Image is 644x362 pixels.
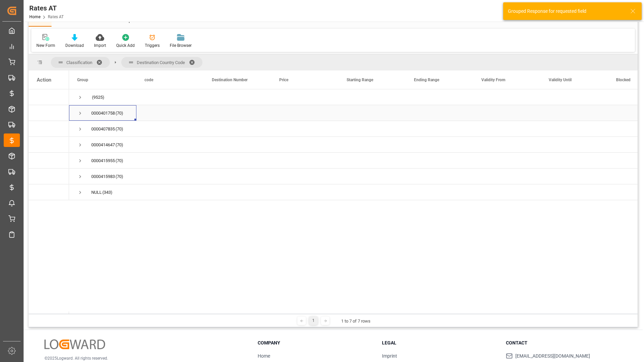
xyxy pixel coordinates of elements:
[29,105,69,121] div: Press SPACE to select this row.
[65,42,84,49] div: Download
[29,153,69,169] div: Press SPACE to select this row.
[29,184,69,200] div: Press SPACE to select this row.
[29,137,69,153] div: Press SPACE to select this row.
[91,153,115,169] div: 0000415955
[91,185,102,200] div: NULL
[29,3,64,13] div: Rates AT
[29,89,69,105] div: Press SPACE to select this row.
[481,78,505,82] span: Validity From
[170,42,192,49] div: File Browser
[212,78,248,82] span: Destination Number
[515,353,590,360] span: [EMAIL_ADDRESS][DOMAIN_NAME]
[102,185,112,200] span: (343)
[91,169,115,184] div: 0000415983
[29,121,69,137] div: Press SPACE to select this row.
[258,339,374,346] h3: Company
[44,339,105,349] img: Logward Logo
[382,339,498,346] h3: Legal
[382,353,397,359] a: Imprint
[94,42,106,49] div: Import
[91,121,115,137] div: 0000407835
[116,121,123,137] span: (70)
[116,169,123,184] span: (70)
[66,60,92,65] span: Classification
[258,353,270,359] a: Home
[116,137,123,153] span: (70)
[549,78,572,82] span: Validity Until
[341,318,371,325] div: 1 to 7 of 7 rows
[137,60,185,65] span: Destination Country Code
[116,153,123,169] span: (70)
[145,42,160,49] div: Triggers
[91,137,115,153] div: 0000414647
[36,42,55,49] div: New Form
[506,339,622,346] h3: Contact
[116,105,123,121] span: (70)
[91,105,115,121] div: 0000401758
[92,90,104,105] span: (9525)
[309,316,318,325] div: 1
[279,78,288,82] span: Price
[144,78,153,82] span: code
[44,355,241,361] p: © 2025 Logward. All rights reserved.
[116,42,135,49] div: Quick Add
[29,169,69,184] div: Press SPACE to select this row.
[37,77,51,83] div: Action
[347,78,373,82] span: Starting Range
[414,78,439,82] span: Ending Range
[616,78,631,82] span: Blocked
[508,8,624,15] div: Grouped Response for requested field
[77,78,88,82] span: Group
[29,14,40,19] a: Home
